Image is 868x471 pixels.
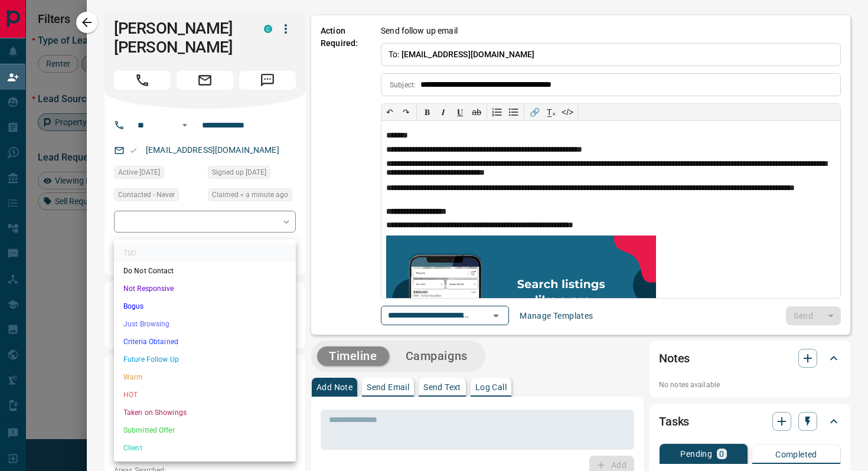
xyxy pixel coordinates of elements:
[114,351,296,368] li: Future Follow Up
[114,333,296,351] li: Criteria Obtained
[114,404,296,421] li: Taken on Showings
[114,315,296,333] li: Just Browsing
[114,421,296,439] li: Submitted Offer
[114,368,296,386] li: Warm
[114,439,296,457] li: Client
[114,386,296,404] li: HOT
[114,280,296,297] li: Not Responsive
[114,297,296,315] li: Bogus
[114,262,296,280] li: Do Not Contact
